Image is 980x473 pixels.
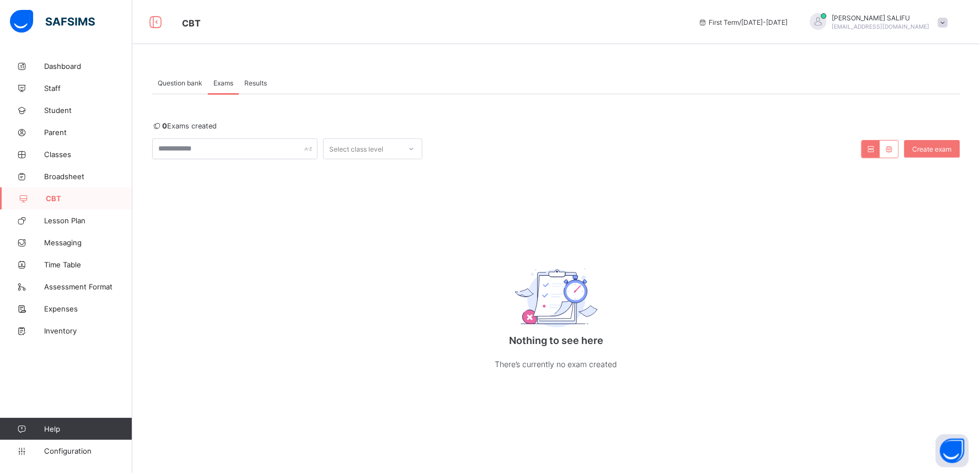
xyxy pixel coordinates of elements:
div: Select class level [329,138,383,159]
b: 0 [162,122,167,130]
span: Lesson Plan [44,216,132,225]
img: empty_exam.25ac31c7e64bfa8fcc0a6b068b22d071.svg [515,268,598,328]
span: Time Table [44,260,132,269]
span: Parent [44,128,132,137]
span: Help [44,424,132,433]
span: Exams created [152,122,217,130]
span: Inventory [44,326,132,335]
span: Question bank [158,79,202,87]
span: Results [244,79,267,87]
span: Messaging [44,238,132,247]
span: session/term information [698,18,788,26]
button: Open asap [936,434,969,467]
span: Broadsheet [44,172,132,181]
span: CBT [46,194,132,203]
span: Create exam [913,145,952,153]
div: Nothing to see here [446,238,667,394]
img: safsims [10,10,95,33]
div: ABDULRAHMAN SALIFU [799,13,954,31]
span: Exams [213,79,233,87]
span: CBT [182,18,201,29]
span: Dashboard [44,62,132,71]
span: Configuration [44,447,132,455]
span: Classes [44,150,132,159]
span: Student [44,106,132,115]
span: Staff [44,84,132,93]
span: Expenses [44,304,132,313]
span: [EMAIL_ADDRESS][DOMAIN_NAME] [832,23,930,30]
span: Assessment Format [44,282,132,291]
p: There’s currently no exam created [446,357,667,371]
span: [PERSON_NAME] SALIFU [832,14,930,22]
p: Nothing to see here [446,335,667,346]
